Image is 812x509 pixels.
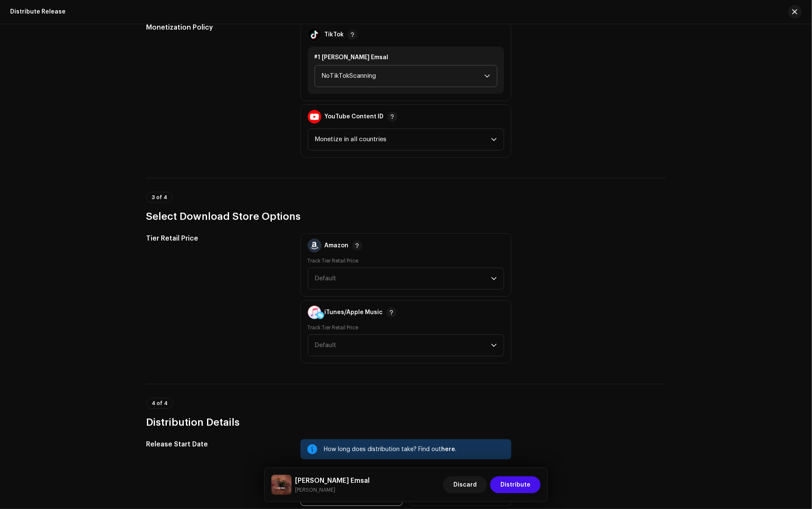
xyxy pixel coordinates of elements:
div: dropdown trigger [491,268,497,289]
span: Monetize in all countries [315,129,491,150]
span: Default [315,335,491,356]
div: Amazon [325,242,349,249]
h5: Release Start Date [146,439,287,449]
h5: Tier Retail Price [146,233,287,244]
h5: Eide Emsal [295,476,370,486]
button: Discard [443,476,487,493]
div: iTunes/Apple Music [325,309,383,316]
div: Distribute Release [10,8,66,15]
div: YouTube Content ID [325,113,384,120]
div: dropdown trigger [491,129,497,150]
span: Discard [453,476,477,493]
div: TikTok [325,31,344,38]
span: Default [315,275,337,282]
span: 4 of 4 [152,401,168,406]
span: Default [315,268,491,289]
h3: Distribution Details [146,416,666,429]
span: NoTikTokScanning [322,66,484,87]
div: dropdown trigger [484,66,490,87]
small: Eide Emsal [295,486,370,494]
button: Distribute [490,476,541,493]
div: #1 [PERSON_NAME] Emsal [315,53,497,62]
div: How long does distribution take? Find out . [324,444,505,454]
span: Distribute [500,476,530,493]
span: Default [315,342,337,348]
label: Track Tier Retail Price [308,324,359,331]
img: a6730ec7-233b-4394-86d3-92202c48dc45 [271,475,292,495]
h3: Select Download Store Options [146,210,666,223]
div: dropdown trigger [491,335,497,356]
h5: Monetization Policy [146,22,287,33]
label: Track Tier Retail Price [308,257,359,264]
span: here [442,446,456,452]
span: 3 of 4 [152,195,167,200]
